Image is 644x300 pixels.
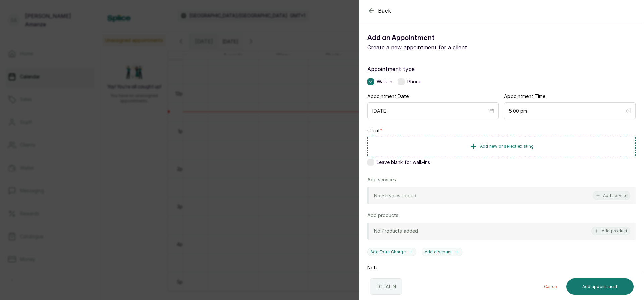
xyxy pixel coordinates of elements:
p: Add services [367,176,396,183]
label: Note [367,264,378,271]
p: TOTAL: ₦ [376,283,396,290]
button: Add Extra Charge [367,248,416,256]
label: Appointment Date [367,93,409,100]
p: No Services added [374,192,416,199]
h1: Add an Appointment [367,33,501,43]
span: Leave blank for walk-ins [377,159,430,166]
button: Add discount [422,248,463,256]
label: Appointment Time [504,93,545,100]
span: Phone [407,78,421,85]
p: No Products added [374,228,418,234]
button: Add service [593,191,630,200]
input: Select date [372,107,488,115]
span: Walk-in [377,78,392,85]
button: Back [367,7,391,15]
button: Add appointment [566,278,634,295]
input: Select time [509,107,625,115]
span: Back [378,7,391,15]
label: Appointment type [367,65,636,73]
button: Add new or select existing [367,137,636,156]
p: Add products [367,212,398,219]
button: Cancel [539,278,563,295]
button: Add product [591,227,630,235]
label: Client [367,127,382,134]
p: Create a new appointment for a client [367,43,501,51]
span: Add new or select existing [480,144,534,149]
